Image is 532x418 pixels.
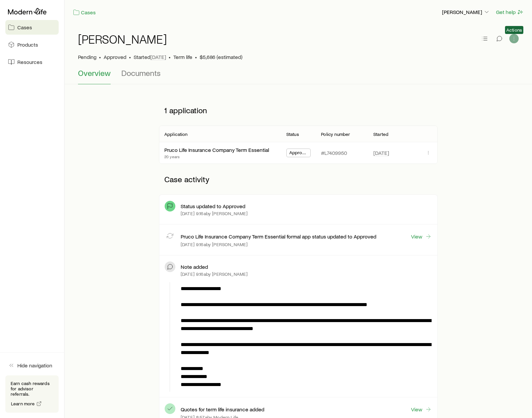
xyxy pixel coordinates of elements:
span: Hide navigation [17,362,52,369]
div: Earn cash rewards for advisor referrals.Learn more [5,375,59,413]
h1: [PERSON_NAME] [78,32,167,46]
span: Actions [506,27,522,33]
span: Documents [121,68,161,78]
span: Resources [17,59,42,65]
span: • [195,54,197,60]
p: #L7409950 [321,150,347,156]
p: [PERSON_NAME] [442,9,490,15]
span: • [169,54,171,60]
span: Overview [78,68,111,78]
p: Started [134,54,166,60]
a: Cases [5,20,59,35]
span: Term life [173,54,192,60]
p: Policy number [321,132,350,137]
p: Case activity [159,169,438,189]
p: [DATE] 9:16a by [PERSON_NAME] [181,211,248,216]
a: Pruco Life Insurance Company Term Essential [164,147,269,153]
span: Products [17,41,38,48]
a: View [411,233,432,240]
button: Get help [496,8,524,16]
span: [DATE] [373,150,389,156]
p: Status [286,132,299,137]
p: [DATE] 9:16a by [PERSON_NAME] [181,242,248,247]
div: Pruco Life Insurance Company Term Essential [164,147,269,154]
span: • [99,54,101,60]
span: [DATE] [150,54,166,60]
span: Approved [289,150,308,157]
p: Note added [181,263,208,270]
span: $5,686 (estimated) [200,54,242,60]
p: Started [373,132,388,137]
div: Case details tabs [78,68,519,84]
p: Application [164,132,188,137]
p: Pending [78,54,96,60]
a: Resources [5,55,59,69]
button: [PERSON_NAME] [442,8,490,16]
span: Approved [104,54,126,60]
a: Cases [73,9,96,16]
p: 20 years [164,154,269,159]
p: Pruco Life Insurance Company Term Essential formal app status updated to Approved [181,233,376,240]
a: Products [5,37,59,52]
button: Hide navigation [5,358,59,373]
p: [DATE] 9:16a by [PERSON_NAME] [181,271,248,277]
span: • [129,54,131,60]
a: View [411,406,432,413]
span: Cases [17,24,32,31]
p: Status updated to Approved [181,203,245,209]
p: 1 application [159,100,438,120]
span: Learn more [11,401,35,406]
p: Earn cash rewards for advisor referrals. [11,381,53,397]
p: Quotes for term life insurance added [181,406,264,413]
